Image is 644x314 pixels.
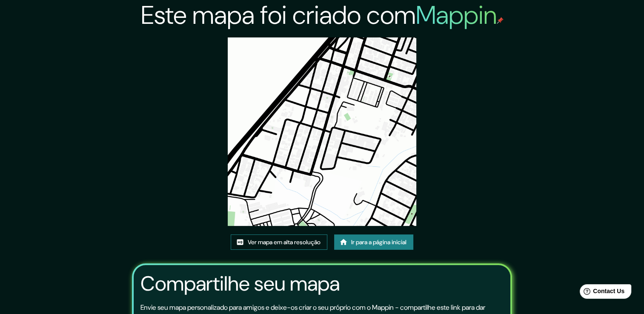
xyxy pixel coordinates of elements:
a: Ir para a página inicial [334,234,413,250]
img: pino-de-mapa [497,17,504,24]
font: Ir para a página inicial [351,237,406,248]
font: Ver mapa em alta resolução [248,237,321,248]
a: Ver mapa em alta resolução [231,234,327,250]
h3: Compartilhe seu mapa [140,272,340,296]
iframe: Help widget launcher [568,281,635,305]
img: created-map [228,37,416,226]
